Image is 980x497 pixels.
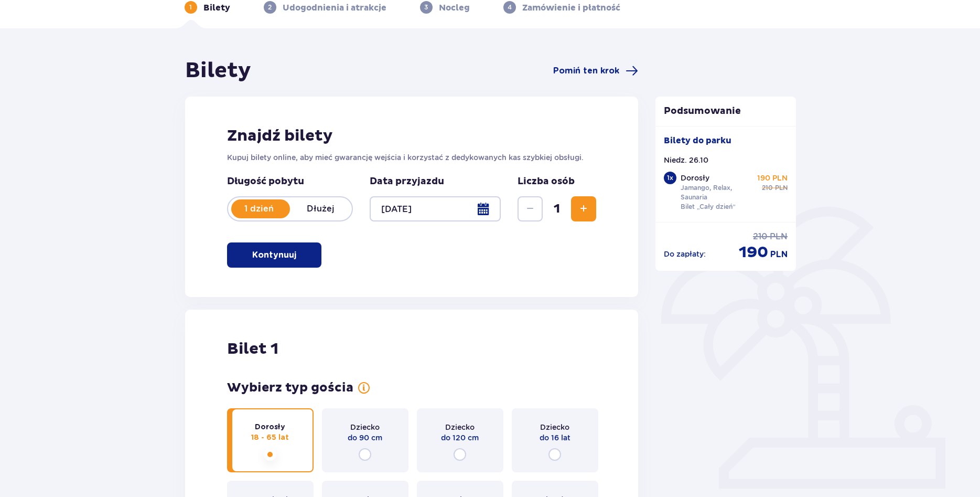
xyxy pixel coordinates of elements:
div: 1 x [664,172,676,184]
span: 190 [739,242,768,262]
h1: Bilety [185,58,251,84]
p: 3 [424,3,428,12]
p: Bilety [203,2,230,14]
p: Zamówienie i płatność [522,2,620,14]
span: 18 - 65 lat [251,432,289,443]
span: do 90 cm [348,432,382,443]
p: Bilety do parku [664,135,731,146]
p: 4 [508,3,512,12]
p: 1 [189,3,192,12]
p: 1 dzień [228,203,290,215]
span: PLN [775,183,788,193]
p: Dłużej [290,203,352,215]
div: 4Zamówienie i płatność [503,1,620,14]
span: do 120 cm [441,432,479,443]
span: do 16 lat [540,432,570,443]
h2: Znajdź bilety [227,126,597,146]
span: 1 [545,201,569,217]
p: Bilet „Cały dzień” [681,202,736,212]
p: Podsumowanie [655,105,796,118]
span: 210 [753,231,768,242]
button: Zmniejsz [518,196,543,221]
span: Dziecko [540,422,569,432]
span: Dziecko [350,422,380,432]
p: 2 [268,3,272,12]
p: Do zapłaty : [664,249,706,259]
p: Dorosły [681,173,709,183]
p: Liczba osób [518,175,575,188]
p: Niedz. 26.10 [664,155,708,165]
span: Pomiń ten krok [553,65,619,77]
h2: Bilet 1 [227,339,278,359]
p: Udogodnienia i atrakcje [283,2,386,14]
p: Długość pobytu [227,175,353,188]
div: 1Bilety [185,1,230,14]
a: Pomiń ten krok [553,65,638,77]
span: PLN [770,231,788,242]
span: Dorosły [255,422,285,432]
span: Dziecko [445,422,475,432]
h3: Wybierz typ gościa [227,380,353,396]
span: 210 [762,183,773,193]
p: Data przyjazdu [370,175,444,188]
button: Zwiększ [571,196,596,221]
p: Jamango, Relax, Saunaria [681,183,753,202]
p: 190 PLN [757,173,788,183]
p: Nocleg [439,2,470,14]
p: Kupuj bilety online, aby mieć gwarancję wejścia i korzystać z dedykowanych kas szybkiej obsługi. [227,152,597,163]
p: Kontynuuj [252,249,296,261]
div: 3Nocleg [420,1,470,14]
div: 2Udogodnienia i atrakcje [264,1,386,14]
span: PLN [770,249,788,260]
button: Kontynuuj [227,242,321,268]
